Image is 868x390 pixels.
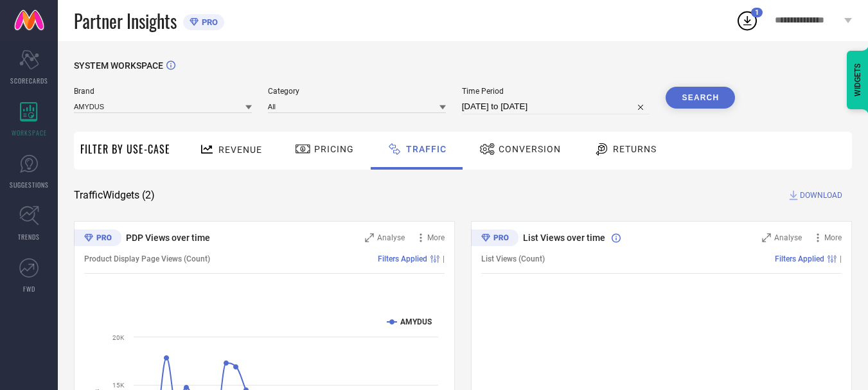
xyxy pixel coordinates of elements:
[824,233,842,242] span: More
[126,233,210,243] span: PDP Views over time
[613,144,657,154] span: Returns
[774,233,802,242] span: Analyse
[666,87,735,109] button: Search
[378,254,427,263] span: Filters Applied
[314,144,354,154] span: Pricing
[499,144,561,154] span: Conversion
[840,254,842,263] span: |
[112,334,125,341] text: 20K
[471,229,518,249] div: Premium
[443,254,445,263] span: |
[523,233,605,243] span: List Views over time
[12,128,47,137] span: WORKSPACE
[74,229,121,249] div: Premium
[462,87,650,96] span: Time Period
[377,233,405,242] span: Analyse
[74,189,155,202] span: Traffic Widgets ( 2 )
[406,144,447,154] span: Traffic
[400,317,432,326] text: AMYDUS
[218,145,262,155] span: Revenue
[74,87,252,96] span: Brand
[268,87,446,96] span: Category
[800,189,842,202] span: DOWNLOAD
[755,8,759,17] span: 1
[80,141,170,157] span: Filter By Use-Case
[23,284,35,294] span: FWD
[775,254,824,263] span: Filters Applied
[112,382,125,389] text: 15K
[74,8,177,34] span: Partner Insights
[365,233,374,242] svg: Zoom
[427,233,445,242] span: More
[736,9,759,32] div: Open download list
[74,60,163,71] span: SYSTEM WORKSPACE
[84,254,210,263] span: Product Display Page Views (Count)
[762,233,771,242] svg: Zoom
[10,180,49,190] span: SUGGESTIONS
[462,99,650,114] input: Select time period
[18,232,40,242] span: TRENDS
[199,17,218,27] span: PRO
[481,254,545,263] span: List Views (Count)
[10,76,48,85] span: SCORECARDS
